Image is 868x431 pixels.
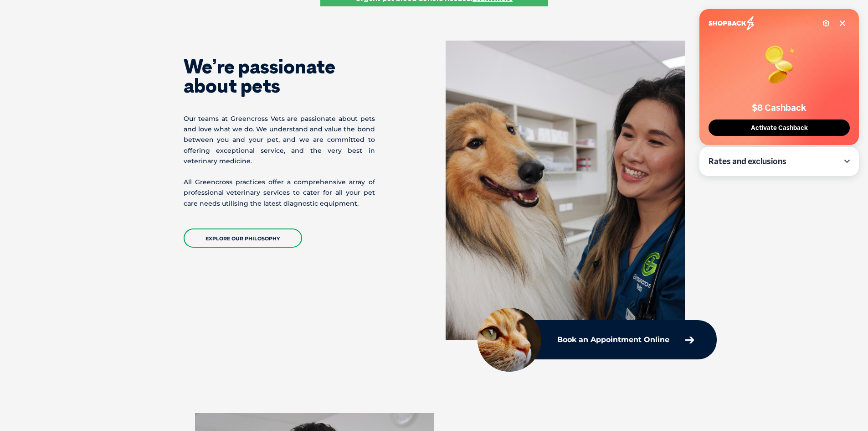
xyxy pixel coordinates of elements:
h1: We’re passionate about pets [184,57,375,95]
a: Book an Appointment Online [553,332,699,348]
p: Book an Appointment Online [557,336,669,343]
p: Our teams at Greencross Vets are passionate about pets and love what we do. We understand and val... [184,114,375,166]
p: All Greencross practices offer a comprehensive array of professional veterinary services to cater... [184,177,375,209]
a: EXPLORE OUR PHILOSOPHY [184,228,302,248]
